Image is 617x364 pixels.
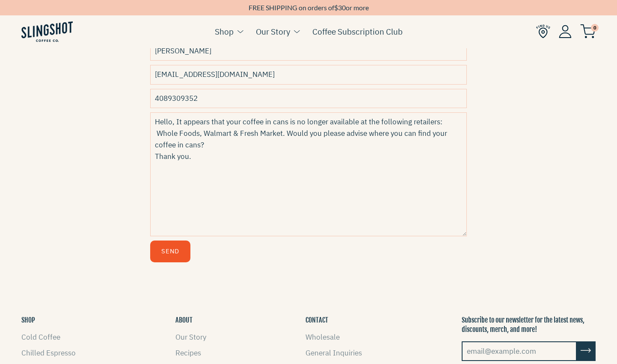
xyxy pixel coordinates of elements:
a: 0 [580,26,596,36]
button: SHOP [21,315,35,325]
a: Cold Coffee [21,332,60,342]
a: Recipes [175,348,201,358]
img: Find Us [536,24,550,38]
span: 0 [591,24,599,32]
a: Chilled Espresso [21,348,76,358]
input: email@example.com [462,341,577,361]
button: ABOUT [175,315,193,325]
a: Our Story [256,25,290,38]
input: Name [150,41,467,61]
a: Shop [215,25,234,38]
img: cart [580,24,596,38]
button: CONTACT [306,315,328,325]
input: Email [150,65,467,84]
a: General Inquiries [306,348,362,358]
a: Wholesale [306,332,340,342]
span: $ [334,3,338,12]
p: Subscribe to our newsletter for the latest news, discounts, merch, and more! [462,315,596,335]
a: Coffee Subscription Club [312,25,403,38]
input: Phone [150,89,467,108]
img: Account [559,25,572,38]
a: Our Story [175,332,206,342]
button: Send [150,241,190,262]
span: 30 [338,3,346,12]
